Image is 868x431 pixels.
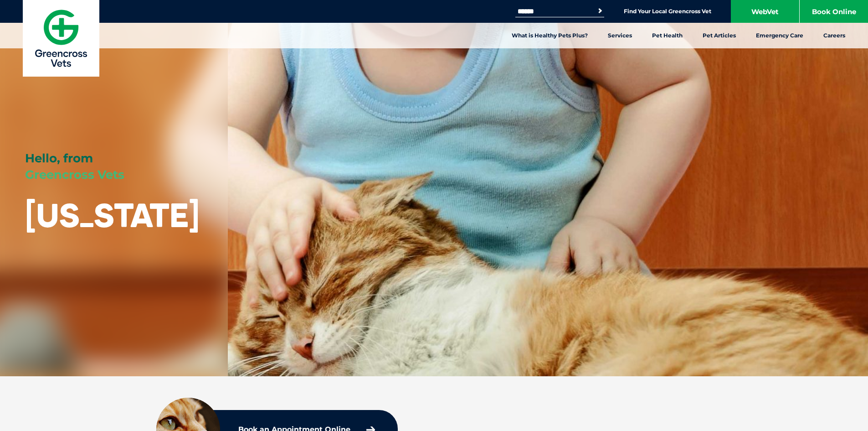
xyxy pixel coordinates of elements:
[596,6,605,16] button: Search
[25,167,124,182] span: Greencross Vets
[502,23,598,48] a: What is Healthy Pets Plus?
[598,23,642,48] a: Services
[693,23,746,48] a: Pet Articles
[624,8,711,15] a: Find Your Local Greencross Vet
[25,151,93,166] span: Hello, from
[813,23,855,48] a: Careers
[25,197,200,233] h1: [US_STATE]
[746,23,813,48] a: Emergency Care
[642,23,693,48] a: Pet Health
